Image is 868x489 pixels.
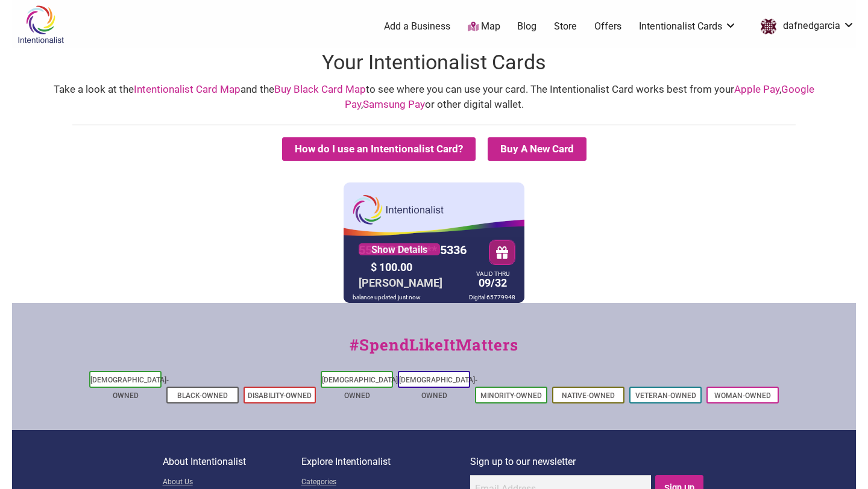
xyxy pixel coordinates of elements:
[635,391,696,400] a: Veteran-Owned
[480,391,542,400] a: Minority-Owned
[12,333,856,369] div: #SpendLikeItMatters
[476,273,509,275] div: VALID THRU
[90,376,169,400] a: [DEMOGRAPHIC_DATA]-Owned
[594,20,621,33] a: Offers
[384,20,450,33] a: Add a Business
[468,20,500,34] a: Map
[473,272,512,292] div: 09/32
[248,391,312,400] a: Disability-Owned
[470,454,706,470] p: Sign up to our newsletter
[274,83,366,95] a: Buy Black Card Map
[554,20,577,33] a: Store
[562,391,615,400] a: Native-Owned
[517,20,536,33] a: Blog
[466,291,518,303] div: Digital 65779948
[12,5,69,44] img: Intentionalist
[301,454,470,470] p: Explore Intentionalist
[399,376,477,400] a: [DEMOGRAPHIC_DATA]-Owned
[177,391,228,400] a: Black-Owned
[282,137,476,161] button: How do I use an Intentionalist Card?
[163,454,301,470] p: About Intentionalist
[363,98,425,110] a: Samsung Pay
[24,82,844,113] div: Take a look at the and the to see where you can use your card. The Intentionalist Card works best...
[322,376,400,400] a: [DEMOGRAPHIC_DATA]-Owned
[368,258,470,276] div: $ 100.00
[356,273,445,292] div: [PERSON_NAME]
[488,137,587,161] summary: Buy A New Card
[350,291,424,303] div: balance updated just now
[639,20,737,33] a: Intentionalist Cards
[754,16,855,37] a: dafnedgarcia
[359,243,440,255] a: Show Details
[734,83,779,95] a: Apple Pay
[12,48,856,77] h1: Your Intentionalist Cards
[714,391,771,400] a: Woman-Owned
[134,83,241,95] a: Intentionalist Card Map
